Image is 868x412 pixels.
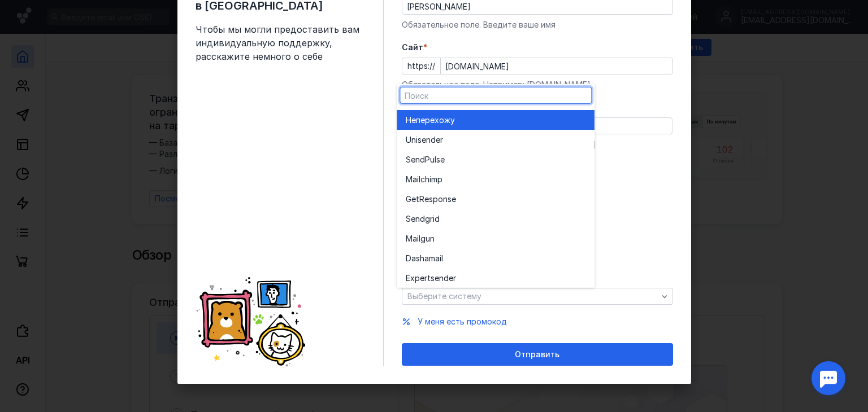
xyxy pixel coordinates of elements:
span: pertsender [415,272,456,283]
span: Unisende [406,134,440,145]
div: grid [397,107,594,288]
span: SendPuls [406,154,440,165]
button: Mindbox [397,288,594,308]
span: Sendgr [406,213,433,224]
button: У меня есть промокод [418,316,507,327]
span: etResponse [411,193,456,204]
span: p [437,173,442,185]
span: Не [406,114,416,125]
span: gun [420,233,435,244]
button: Отправить [402,343,673,366]
button: Unisender [397,130,594,150]
button: Неперехожу [397,110,594,130]
span: Выберите систему [407,291,481,301]
button: Expertsender [397,268,594,288]
button: Mailgun [397,229,594,248]
button: Dashamail [397,248,594,268]
div: Обязательное поле. Например: [DOMAIN_NAME] [402,79,673,90]
button: Mailchimp [397,169,594,189]
button: Выберите систему [402,288,673,305]
span: Mailchim [406,173,437,185]
span: l [441,252,443,264]
button: Sendgrid [397,209,594,229]
span: Cайт [402,42,423,53]
span: G [406,193,411,204]
span: Отправить [515,350,559,360]
span: У меня есть промокод [418,317,507,326]
button: GetResponse [397,189,594,209]
span: Чтобы мы могли предоставить вам индивидуальную поддержку, расскажите немного о себе [196,23,365,63]
span: e [440,154,445,165]
div: Обязательное поле. Введите ваше имя [402,19,673,30]
button: SendPulse [397,150,594,169]
input: Поиск [400,87,591,103]
span: r [440,134,443,145]
span: Dashamai [406,252,441,264]
span: перехожу [416,114,455,125]
span: Ex [406,272,415,283]
span: Mail [406,233,420,244]
span: id [433,213,440,224]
